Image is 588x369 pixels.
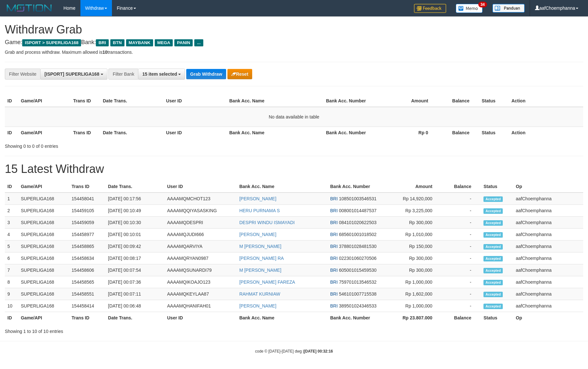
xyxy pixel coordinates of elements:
[479,95,509,107] th: Status
[69,300,106,312] td: 154458414
[164,193,236,205] td: AAAAMQMCHOT123
[5,252,18,264] td: 6
[327,181,384,193] th: Bank Acc. Number
[22,39,81,46] span: ISPORT > SUPERLIGA168
[330,256,337,261] span: BRI
[164,252,236,264] td: AAAAMQRYAN0987
[438,127,479,138] th: Balance
[5,69,40,80] div: Filter Website
[69,193,106,205] td: 154458041
[18,205,69,217] td: SUPERLIGA168
[108,69,138,80] div: Filter Bank
[327,312,384,324] th: Bank Acc. Number
[239,208,280,213] a: HERU PURNAMA S
[483,292,503,297] span: Accepted
[106,312,165,324] th: Date Trans.
[339,256,377,261] span: Copy 022301060270506 to clipboard
[384,205,442,217] td: Rp 3,225,000
[5,127,18,138] th: ID
[509,127,583,138] th: Action
[164,312,236,324] th: User ID
[339,268,377,273] span: Copy 605001015459530 to clipboard
[18,193,69,205] td: SUPERLIGA168
[442,300,481,312] td: -
[164,288,236,300] td: AAAAMQKEYLAA87
[330,291,337,297] span: BRI
[442,217,481,229] td: -
[5,193,18,205] td: 1
[5,205,18,217] td: 2
[70,127,100,138] th: Trans ID
[106,276,165,288] td: [DATE] 00:07:36
[164,241,236,252] td: AAAAMQARVIYA
[339,244,377,249] span: Copy 378801028481530 to clipboard
[69,252,106,264] td: 154458634
[384,288,442,300] td: Rp 1,602,000
[513,229,583,241] td: aafChoemphanna
[69,264,106,276] td: 154458606
[5,217,18,229] td: 3
[513,252,583,264] td: aafChoemphanna
[239,220,295,225] a: DESPRI WINDU ISMAYADI
[442,205,481,217] td: -
[483,232,503,238] span: Accepted
[164,181,236,193] th: User ID
[106,217,165,229] td: [DATE] 00:10:30
[513,181,583,193] th: Op
[5,264,18,276] td: 7
[513,288,583,300] td: aafChoemphanna
[164,205,236,217] td: AAAAMQQIYASASKING
[106,288,165,300] td: [DATE] 00:07:11
[69,312,106,324] th: Trans ID
[18,127,71,138] th: Game/API
[69,205,106,217] td: 154459105
[102,50,107,55] strong: 10
[239,291,280,297] a: RAHMAT KURNIAW
[483,244,503,250] span: Accepted
[106,229,165,241] td: [DATE] 00:10:01
[384,264,442,276] td: Rp 300,000
[339,232,377,237] span: Copy 685601001018502 to clipboard
[442,229,481,241] td: -
[227,69,252,79] button: Reset
[18,264,69,276] td: SUPERLIGA168
[5,3,54,13] img: MOTION_logo.png
[442,181,481,193] th: Balance
[479,127,509,138] th: Status
[18,252,69,264] td: SUPERLIGA168
[376,95,438,107] th: Amount
[155,39,173,46] span: MEGA
[513,217,583,229] td: aafChoemphanna
[513,241,583,252] td: aafChoemphanna
[384,241,442,252] td: Rp 150,000
[339,220,377,225] span: Copy 084101020622503 to clipboard
[239,196,276,201] a: [PERSON_NAME]
[18,312,69,324] th: Game/API
[483,304,503,309] span: Accepted
[339,279,377,285] span: Copy 759701013546532 to clipboard
[5,140,240,149] div: Showing 0 to 0 of 0 entries
[69,288,106,300] td: 154458551
[126,39,153,46] span: MAYBANK
[106,181,165,193] th: Date Trans.
[106,241,165,252] td: [DATE] 00:09:42
[106,205,165,217] td: [DATE] 00:10:49
[69,241,106,252] td: 154458865
[330,220,337,225] span: BRI
[330,244,337,249] span: BRI
[304,349,333,354] strong: [DATE] 00:32:16
[100,127,164,138] th: Date Trans.
[194,39,203,46] span: ...
[164,300,236,312] td: AAAAMQHANIFAH01
[138,69,185,80] button: 15 item selected
[5,229,18,241] td: 4
[106,300,165,312] td: [DATE] 00:06:48
[330,268,337,273] span: BRI
[384,217,442,229] td: Rp 300,000
[69,217,106,229] td: 154459059
[70,95,100,107] th: Trans ID
[18,217,69,229] td: SUPERLIGA168
[442,193,481,205] td: -
[339,303,377,308] span: Copy 389501024346533 to clipboard
[483,220,503,226] span: Accepted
